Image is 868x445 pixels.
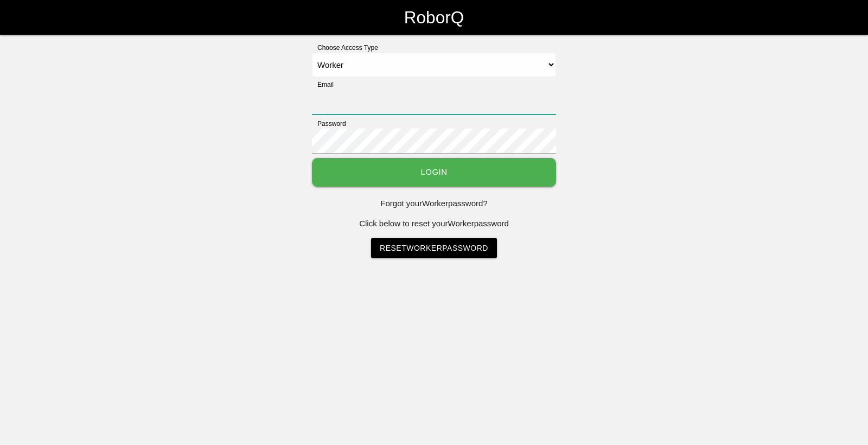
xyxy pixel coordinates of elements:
a: ResetWorkerPassword [371,238,497,258]
label: Choose Access Type [312,43,378,53]
label: Password [312,119,346,129]
button: Login [312,158,556,187]
p: Click below to reset your Worker password [312,218,556,230]
p: Forgot your Worker password? [312,198,556,210]
label: Email [312,80,334,90]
